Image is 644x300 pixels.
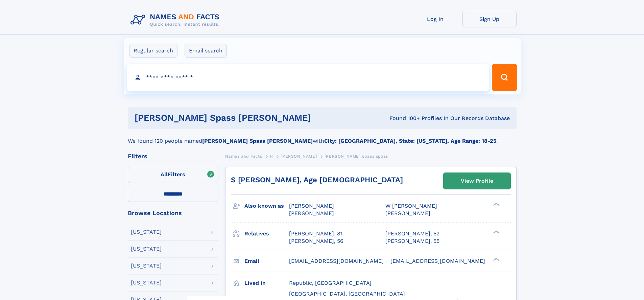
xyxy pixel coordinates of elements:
h3: Relatives [244,228,289,239]
a: [PERSON_NAME], 56 [289,237,343,245]
span: All [161,171,168,178]
span: Republic, [GEOGRAPHIC_DATA] [289,280,372,286]
a: H [270,152,273,160]
a: [PERSON_NAME], 55 [385,237,439,245]
h1: [PERSON_NAME] spass [PERSON_NAME] [135,114,350,122]
h3: Also known as [244,200,289,212]
label: Email search [185,44,227,58]
div: Browse Locations [128,210,218,216]
div: ❯ [492,257,500,261]
a: [PERSON_NAME] [281,152,317,160]
b: [PERSON_NAME] Spass [PERSON_NAME] [202,138,313,144]
h3: Email [244,255,289,267]
span: H [270,154,273,159]
span: W [PERSON_NAME] [385,203,437,209]
div: We found 120 people named with . [128,129,517,145]
span: [PERSON_NAME] [281,154,317,159]
h3: Lived in [244,277,289,289]
span: [PERSON_NAME] [385,210,430,216]
label: Regular search [129,44,177,58]
div: Found 100+ Profiles In Our Records Database [350,115,510,122]
a: [PERSON_NAME], 81 [289,230,342,237]
span: [GEOGRAPHIC_DATA], [GEOGRAPHIC_DATA] [289,291,405,297]
div: ❯ [492,230,500,234]
b: City: [GEOGRAPHIC_DATA], State: [US_STATE], Age Range: 18-25 [324,138,496,144]
div: ❯ [492,202,500,207]
a: Log In [408,11,462,27]
div: [US_STATE] [131,229,162,235]
img: Logo Names and Facts [128,11,225,29]
a: Names and Facts [225,152,262,160]
a: View Profile [444,173,510,189]
div: [US_STATE] [131,280,162,285]
a: Sign Up [462,11,517,27]
a: [PERSON_NAME], 52 [385,230,439,237]
span: [PERSON_NAME] [289,210,334,216]
span: [EMAIL_ADDRESS][DOMAIN_NAME] [289,258,384,264]
span: [PERSON_NAME] spass spass [325,154,388,159]
label: Filters [128,167,218,183]
input: search input [127,64,489,91]
a: S [PERSON_NAME], Age [DEMOGRAPHIC_DATA] [231,176,403,184]
div: [US_STATE] [131,263,162,269]
div: Filters [128,153,218,159]
div: View Profile [461,173,493,189]
button: Search Button [492,64,517,91]
span: [EMAIL_ADDRESS][DOMAIN_NAME] [390,258,485,264]
span: [PERSON_NAME] [289,203,334,209]
div: [US_STATE] [131,246,162,252]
